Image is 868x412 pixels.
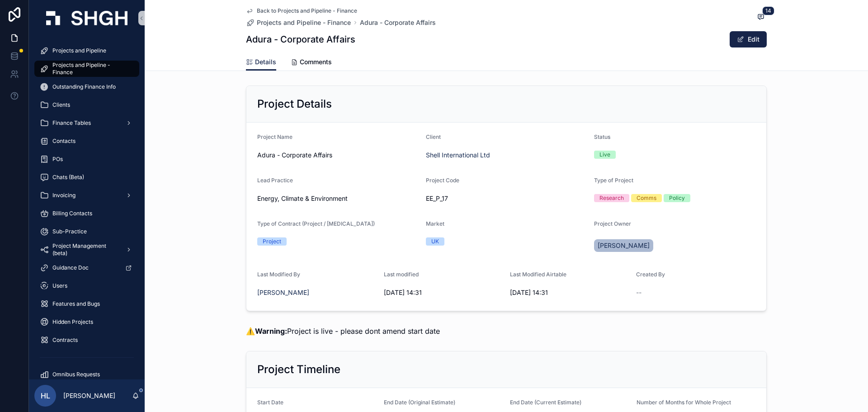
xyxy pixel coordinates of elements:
span: Details [255,57,276,66]
span: EE_P_17 [426,194,587,203]
span: Project Management (beta) [52,242,118,257]
span: End Date (Current Estimate) [510,399,581,406]
span: POs [52,156,63,163]
span: Project Code [426,177,459,184]
a: Omnibus Requests [34,366,139,383]
a: Details [246,54,276,71]
a: Hidden Projects [34,314,139,330]
img: App logo [46,11,127,25]
span: Contracts [52,336,78,344]
div: Project [263,237,281,246]
a: Projects and Pipeline [34,43,139,59]
span: Projects and Pipeline - Finance [52,62,130,76]
span: Created By [636,271,665,278]
span: Invoicing [52,192,75,199]
button: Edit [730,31,767,47]
span: Hidden Projects [52,318,93,326]
div: Policy [669,194,685,202]
span: Features and Bugs [52,300,100,308]
span: Type of Project [594,177,633,184]
div: Live [599,151,610,159]
span: Clients [52,101,70,109]
a: Invoicing [34,187,139,204]
span: Sub-Practice [52,228,87,235]
p: [PERSON_NAME] [63,391,115,400]
a: Features and Bugs [34,296,139,312]
span: [PERSON_NAME] [598,241,650,250]
a: Guidance Doc [34,260,139,276]
span: Lead Practice [257,177,293,184]
span: Comments [300,57,332,66]
a: Contacts [34,133,139,149]
span: Guidance Doc [52,264,89,271]
a: Comments [291,54,332,72]
span: Chats (Beta) [52,174,84,181]
span: Last modified [384,271,419,278]
span: Project Owner [594,220,631,227]
span: -- [636,288,642,297]
a: Chats (Beta) [34,169,139,185]
span: Back to Projects and Pipeline - Finance [257,7,357,14]
span: Number of Months for Whole Project [637,399,731,406]
a: Projects and Pipeline - Finance [246,18,351,27]
a: Outstanding Finance Info [34,79,139,95]
span: Last Modified Airtable [510,271,566,278]
div: Research [599,194,624,202]
span: Finance Tables [52,119,91,127]
span: 14 [762,6,774,15]
span: Client [426,133,441,140]
span: Energy, Climate & Environment [257,194,348,203]
span: Adura - Corporate Affairs [257,151,419,160]
span: Projects and Pipeline [52,47,106,54]
span: Billing Contacts [52,210,92,217]
div: scrollable content [29,36,145,379]
span: Project Name [257,133,292,140]
button: 14 [755,12,767,23]
a: Project Management (beta) [34,242,139,258]
a: Projects and Pipeline - Finance [34,61,139,77]
a: [PERSON_NAME] [594,239,653,252]
span: HL [41,390,50,401]
strong: Warning: [255,327,287,336]
span: Type of Contract (Project / [MEDICAL_DATA]) [257,220,375,227]
span: Outstanding Finance Info [52,83,116,90]
div: Comms [637,194,656,202]
span: Projects and Pipeline - Finance [257,18,351,27]
span: Status [594,133,610,140]
a: POs [34,151,139,167]
span: Market [426,220,444,227]
span: Users [52,282,67,289]
a: Sub-Practice [34,223,139,240]
span: Contacts [52,137,75,145]
a: Adura - Corporate Affairs [360,18,436,27]
span: ⚠️ Project is live - please dont amend start date [246,327,440,336]
span: [DATE] 14:31 [510,288,629,297]
span: Last Modified By [257,271,300,278]
a: Finance Tables [34,115,139,131]
a: Clients [34,97,139,113]
a: Billing Contacts [34,205,139,222]
a: Shell International Ltd [426,151,490,160]
span: End Date (Original Estimate) [384,399,455,406]
h2: Project Timeline [257,362,340,377]
h1: Adura - Corporate Affairs [246,33,355,46]
a: Users [34,278,139,294]
h2: Project Details [257,97,332,111]
span: Start Date [257,399,283,406]
div: UK [431,237,439,246]
span: Omnibus Requests [52,371,100,378]
a: [PERSON_NAME] [257,288,309,297]
a: Contracts [34,332,139,348]
a: Back to Projects and Pipeline - Finance [246,7,357,14]
span: [DATE] 14:31 [384,288,503,297]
